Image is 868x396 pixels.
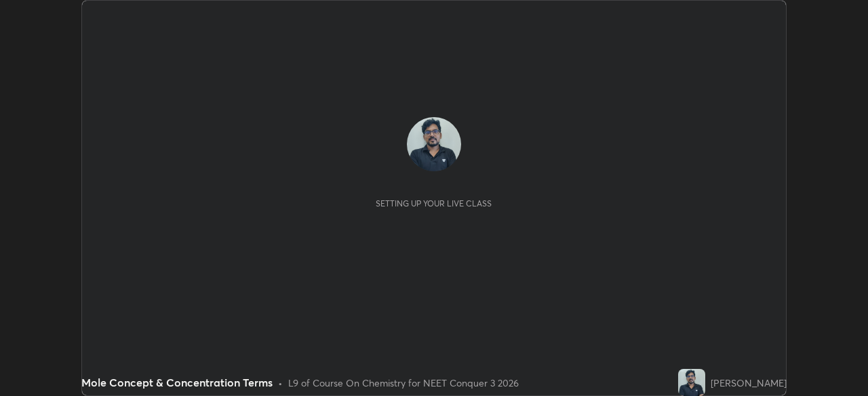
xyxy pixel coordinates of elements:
div: L9 of Course On Chemistry for NEET Conquer 3 2026 [288,376,519,390]
div: • [278,376,283,390]
img: c438d33b5f8f45deb8631a47d5d110ef.jpg [407,117,461,171]
div: Mole Concept & Concentration Terms [81,374,273,391]
div: Setting up your live class [376,198,492,208]
div: [PERSON_NAME] [711,376,787,390]
img: c438d33b5f8f45deb8631a47d5d110ef.jpg [678,369,705,396]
